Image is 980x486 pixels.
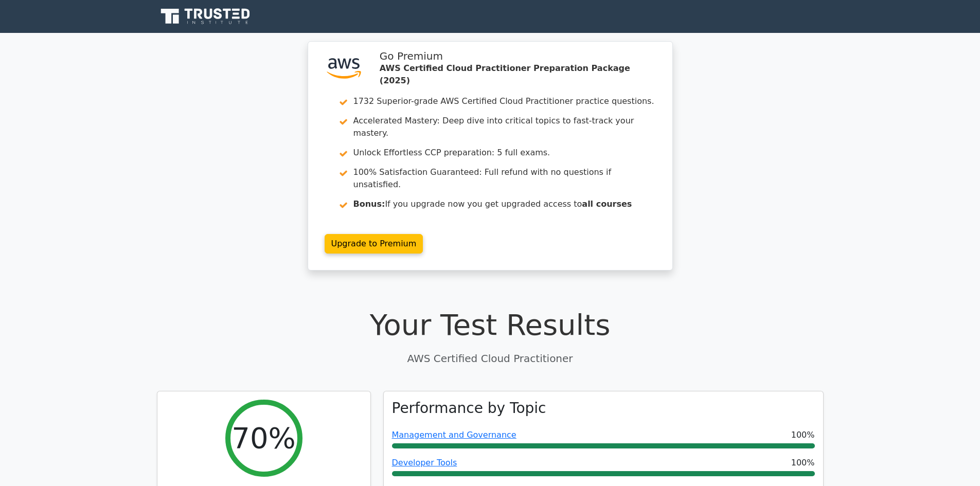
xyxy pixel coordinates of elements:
[157,308,824,342] h1: Your Test Results
[392,458,457,467] a: Developer Tools
[392,400,546,417] h3: Performance by Topic
[791,457,815,469] span: 100%
[157,351,824,366] p: AWS Certified Cloud Practitioner
[392,430,516,440] a: Management and Governance
[231,421,295,455] h2: 70%
[791,429,815,441] span: 100%
[325,234,423,254] a: Upgrade to Premium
